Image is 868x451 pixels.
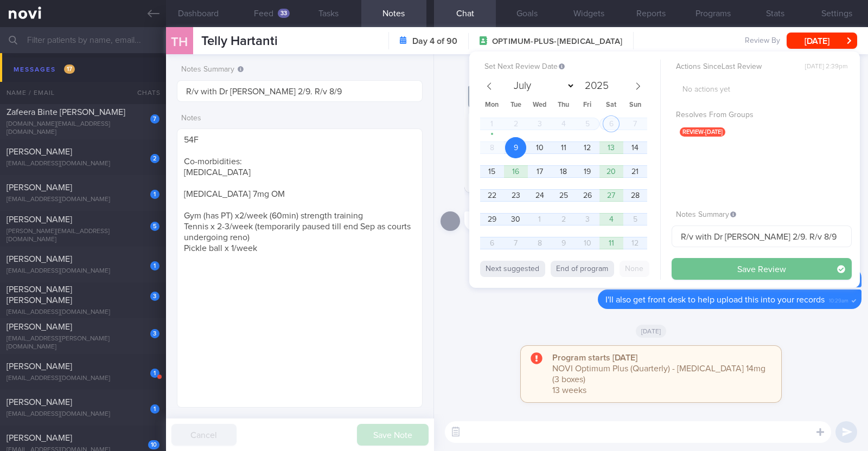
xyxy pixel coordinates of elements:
[529,233,550,254] span: October 8, 2025
[624,137,646,158] span: September 14, 2025
[680,127,725,137] span: review-[DATE]
[805,63,847,71] span: [DATE] 2:39pm
[150,292,159,301] div: 3
[529,209,550,230] span: October 1, 2025
[505,137,526,158] span: September 9, 2025
[150,222,159,231] div: 5
[528,102,552,109] span: Wed
[601,209,622,230] span: October 4, 2025
[553,233,574,254] span: October 9, 2025
[7,267,159,275] div: [EMAIL_ADDRESS][DOMAIN_NAME]
[7,398,72,407] span: [PERSON_NAME]
[624,185,646,206] span: September 28, 2025
[505,185,526,206] span: September 23, 2025
[148,440,159,449] div: 10
[552,102,576,109] span: Thu
[7,120,159,137] div: [DOMAIN_NAME][EMAIL_ADDRESS][DOMAIN_NAME]
[7,434,72,442] span: [PERSON_NAME]
[480,102,504,109] span: Mon
[7,228,159,244] div: [PERSON_NAME][EMAIL_ADDRESS][DOMAIN_NAME]
[464,85,573,193] img: Photo by
[577,209,598,230] span: October 3, 2025
[150,369,159,378] div: 1
[7,308,159,317] div: [EMAIL_ADDRESS][DOMAIN_NAME]
[7,375,159,383] div: [EMAIL_ADDRESS][DOMAIN_NAME]
[601,161,622,182] span: September 20, 2025
[624,209,646,230] span: October 5, 2025
[7,108,125,117] span: Zafeera Binte [PERSON_NAME]
[150,329,159,338] div: 3
[672,258,852,280] button: Save Review
[529,185,550,206] span: September 24, 2025
[505,161,526,182] span: September 16, 2025
[553,161,574,182] span: September 18, 2025
[484,62,656,72] label: Set Next Review Date
[577,137,598,158] span: September 12, 2025
[676,111,847,120] label: Resolves From Groups
[624,161,646,182] span: September 21, 2025
[7,335,159,351] div: [EMAIL_ADDRESS][PERSON_NAME][DOMAIN_NAME]
[481,185,502,206] span: September 22, 2025
[745,36,780,46] span: Review By
[181,65,418,75] label: Notes Summary
[636,325,667,338] span: [DATE]
[551,261,614,277] button: End of program
[601,137,622,158] span: September 13, 2025
[492,36,622,47] span: OPTIMUM-PLUS-[MEDICAL_DATA]
[150,114,159,124] div: 7
[601,233,622,254] span: October 11, 2025
[480,261,545,277] button: Next suggested
[7,323,72,331] span: [PERSON_NAME]
[150,154,159,163] div: 2
[509,78,575,94] select: Month
[605,295,825,304] span: I'll also get front desk to help upload this into your records
[529,161,550,182] span: September 17, 2025
[577,161,598,182] span: September 19, 2025
[150,404,159,414] div: 1
[623,102,647,109] span: Sun
[553,209,574,230] span: October 2, 2025
[7,160,159,168] div: [EMAIL_ADDRESS][DOMAIN_NAME]
[577,185,598,206] span: September 26, 2025
[7,183,72,192] span: [PERSON_NAME]
[412,36,457,47] strong: Day 4 of 90
[553,137,574,158] span: September 11, 2025
[577,233,598,254] span: October 10, 2025
[150,190,159,199] div: 1
[676,211,736,218] span: Notes Summary
[552,364,765,384] span: NOVI Optimum Plus (Quarterly) - [MEDICAL_DATA] 14mg (3 boxes)
[529,137,550,158] span: September 10, 2025
[181,114,418,124] label: Notes
[123,82,166,104] div: Chats
[481,209,502,230] span: September 29, 2025
[7,362,72,371] span: [PERSON_NAME]
[829,294,848,305] span: 10:29am
[11,62,78,77] div: Messages
[159,21,200,62] div: TH
[505,209,526,230] span: September 30, 2025
[7,410,159,418] div: [EMAIL_ADDRESS][DOMAIN_NAME]
[787,33,857,49] button: [DATE]
[278,9,290,18] div: 33
[504,102,528,109] span: Tue
[553,185,574,206] span: September 25, 2025
[7,196,159,204] div: [EMAIL_ADDRESS][DOMAIN_NAME]
[505,233,526,254] span: October 7, 2025
[580,81,610,91] input: Year
[481,233,502,254] span: October 6, 2025
[150,261,159,270] div: 1
[552,353,637,362] strong: Program starts [DATE]
[7,215,72,224] span: [PERSON_NAME]
[676,62,847,72] label: Actions Since Last Review
[7,285,72,305] span: [PERSON_NAME] [PERSON_NAME]
[601,185,622,206] span: September 27, 2025
[64,65,75,74] span: 17
[552,386,586,395] span: 13 weeks
[599,102,623,109] span: Sat
[624,233,646,254] span: October 12, 2025
[201,35,278,48] span: Telly Hartanti
[576,102,599,109] span: Fri
[7,255,72,263] span: [PERSON_NAME]
[7,147,72,156] span: [PERSON_NAME]
[682,85,852,95] p: No actions yet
